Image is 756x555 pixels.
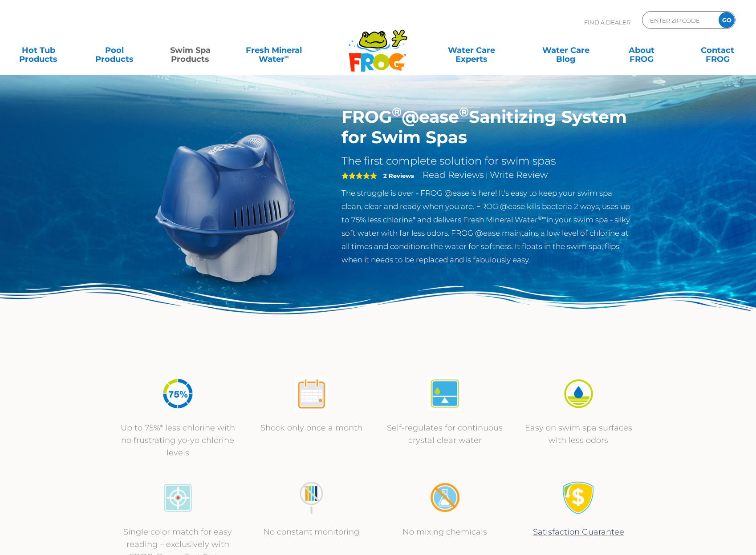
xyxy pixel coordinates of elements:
[612,41,671,59] a: AboutFROG
[253,422,369,434] p: Shock only once a month
[719,12,735,28] input: GO
[533,527,624,537] a: Satisfaction Guarantee
[344,18,412,72] img: Frog Products Logo
[486,171,488,180] span: |
[688,41,747,59] a: ContactFROG
[161,377,195,410] img: icon-atease-75percent-less
[237,41,311,59] a: Fresh MineralWater∞
[584,11,630,33] p: Find A Dealer
[120,422,236,459] p: Up to 75%* less chlorine with no frustrating yo-yo chlorine levels
[341,154,632,168] h2: The first complete solution for swim spas
[538,214,546,221] sup: ®∞
[428,481,462,515] img: no-mixing1
[295,481,328,515] img: no-constant-monitoring1
[490,169,548,180] a: Write Review
[423,169,484,180] a: Read Reviews
[253,526,369,538] p: No constant monitoring
[341,172,377,179] span: 5
[383,172,414,179] strong: 2 Reviews
[428,377,462,410] img: atease-icon-self-regulates
[124,107,328,310] img: ss-@ease-hero.png
[536,41,595,59] a: Water CareBlog
[285,53,289,60] sup: ∞
[9,41,68,59] a: Hot TubProducts
[387,422,503,446] p: Self-regulates for continuous crystal clear water
[562,377,595,410] img: icon-atease-easy-on
[161,41,220,59] a: Swim SpaProducts
[85,41,144,59] a: PoolProducts
[161,481,195,515] img: icon-atease-color-match
[341,107,632,148] h1: FROG @ease Sanitizing System for Swim Spas
[459,104,469,120] sup: ®
[520,422,636,446] p: Easy on swim spa surfaces with less odors
[562,481,595,515] img: Satisfaction Guarantee Icon
[387,526,503,538] p: No mixing chemicals
[341,186,632,266] p: The struggle is over - FROG @ease is here! It's easy to keep your swim spa clean, clear and ready...
[423,41,520,59] a: Water CareExperts
[392,104,402,120] sup: ®
[295,377,328,410] img: atease-icon-shock-once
